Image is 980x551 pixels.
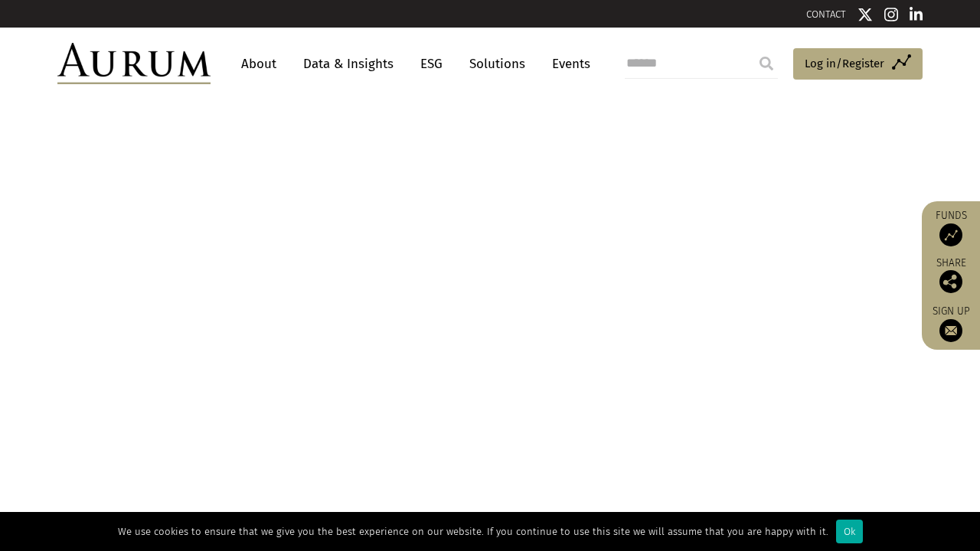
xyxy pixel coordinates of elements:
img: Access Funds [939,223,962,246]
span: Log in/Register [805,54,884,73]
a: CONTACT [806,8,846,20]
div: Share [929,258,972,293]
a: Events [544,50,590,78]
a: Data & Insights [296,50,401,78]
img: Sign up to our newsletter [939,319,962,342]
img: Linkedin icon [910,7,923,22]
input: Submit [751,48,782,79]
img: Aurum [57,43,211,84]
img: Share this post [939,270,962,293]
a: Log in/Register [793,48,923,80]
a: Solutions [462,50,533,78]
a: About [234,50,284,78]
div: Ok [836,520,863,543]
a: Sign up [929,305,972,342]
img: Twitter icon [857,7,873,22]
img: Instagram icon [884,7,898,22]
a: ESG [413,50,450,78]
a: Funds [929,209,972,246]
